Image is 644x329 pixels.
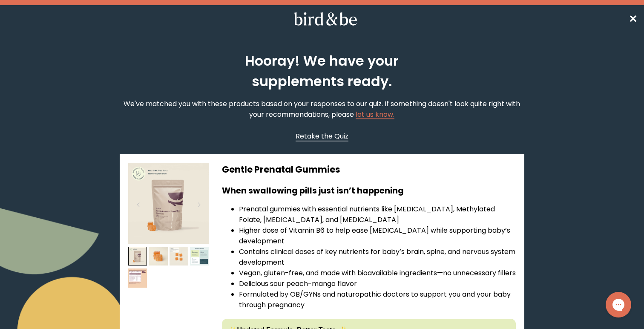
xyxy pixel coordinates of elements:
[601,289,635,320] iframe: Gorgias live chat messenger
[629,12,637,26] span: ✕
[629,12,637,26] a: ✕
[239,225,516,246] li: Higher dose of Vitamin B6 to help ease [MEDICAL_DATA] while supporting baby’s development
[239,278,516,289] li: Delicious sour peach-mango flavor
[120,98,525,120] p: We've matched you with these products based on your responses to our quiz. If something doesn't l...
[128,247,147,266] img: thumbnail image
[222,163,340,176] span: Gentle Prenatal Gummies
[296,131,348,141] span: Retake the Quiz
[128,163,209,244] img: thumbnail image
[239,246,516,268] li: Contains clinical doses of key nutrients for baby’s brain, spine, and nervous system development
[239,289,516,310] li: Formulated by OB/GYNs and naturopathic doctors to support you and your baby through pregnancy
[149,247,168,266] img: thumbnail image
[190,247,209,266] img: thumbnail image
[128,268,147,288] img: thumbnail image
[356,110,394,119] a: let us know.
[170,247,189,266] img: thumbnail image
[201,51,443,92] h2: Hooray! We have your supplements ready.
[239,204,516,225] li: Prenatal gummies with essential nutrients like [MEDICAL_DATA], Methylated Folate, [MEDICAL_DATA],...
[222,185,516,197] h3: When swallowing pills just isn’t happening
[296,131,348,141] a: Retake the Quiz
[239,268,516,278] li: Vegan, gluten-free, and made with bioavailable ingredients—no unnecessary fillers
